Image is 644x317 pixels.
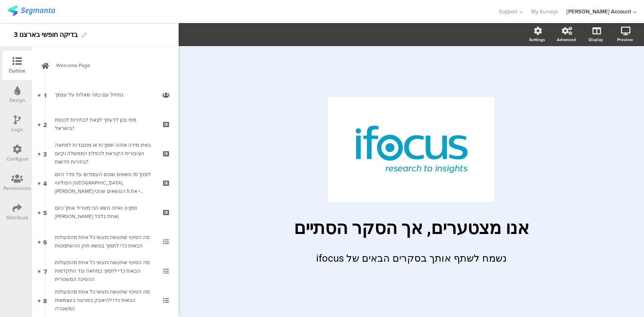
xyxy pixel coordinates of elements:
[55,288,155,313] div: מה הסיכוי שתעשה/תעשי כל אחת מהפעולות הבאות כדי להיאבק בפגיעה בעצמאות המשטרה
[617,36,633,43] div: Preview
[55,170,155,195] div: לפניך 10 נושאים שונים העומדים על סדר היום הפוליטי בישראל.סמן/י את 5 הנושאים ש הכי מטרידים אותך בא...
[43,296,47,305] span: 8
[529,36,545,43] div: Settings
[6,155,29,163] div: Configure
[11,126,23,133] div: Logic
[55,204,155,221] div: ואיזה נושא הכי מטריד אותך כיום: (סמן/י תשובה אחת בלבד)
[34,139,177,168] a: 3 באיזו מידה את/ה תומך/ת או מתנגד/ת למחאה הציבורית הקוראת להפלת הממשלה וקיום בחירות חדשות?
[6,214,29,221] div: Distribute
[55,91,155,99] div: נתחיל עם כמה שאלות על עצמך:
[34,227,177,256] a: 6 מה הסיכוי שתעשה/תעשי כל אחת מהפעולות הבאות כדי לתמוך בנושא חוק ההשתמטות
[286,251,537,266] div: נשמח לשתף אותך בסקרים הבאים של ifocus
[55,116,155,133] div: מתי נכון לדעתך לצאת לבחירות לכנסת בישראל?
[34,51,177,80] a: Welcome Page
[43,178,47,187] span: 4
[44,266,47,275] span: 7
[3,184,31,192] div: Permissions
[566,8,631,16] div: [PERSON_NAME] Account
[34,256,177,286] a: 7 מה הסיכוי שתעשה/תעשי כל אחת מהפעולות הבאות כדי לתמוך במחאה נגד התקדמות ההפיכה המשטרית
[44,90,47,99] span: 1
[9,67,26,75] div: Outline
[43,149,47,158] span: 3
[8,5,55,16] img: segmanta logo
[34,109,177,139] a: 2 מתי נכון לדעתך לצאת לבחירות לכנסת בישראל?
[34,168,177,197] a: 4 לפניך 10 נושאים שונים העומדים על סדר היום הפוליטי [GEOGRAPHIC_DATA].[PERSON_NAME]/י את 5 הנושאי...
[9,96,25,104] div: Design
[55,141,155,166] div: באיזו מידה את/ה תומך/ת או מתנגד/ת למחאה הציבורית הקוראת להפלת הממשלה וקיום בחירות חדשות?
[56,61,164,70] span: Welcome Page
[499,8,517,16] span: Support
[34,286,177,315] a: 8 מה הסיכוי שתעשה/תעשי כל אחת מהפעולות הבאות כדי להיאבק בפגיעה בעצמאות המשטרה
[256,218,566,238] p: אנו מצטערים, אך הסקר הסתיים
[43,208,47,217] span: 5
[55,233,155,250] div: מה הסיכוי שתעשה/תעשי כל אחת מהפעולות הבאות כדי לתמוך בנושא חוק ההשתמטות
[43,237,47,246] span: 6
[589,36,603,43] div: Display
[43,120,47,129] span: 2
[557,36,576,43] div: Advanced
[34,80,177,109] a: 1 נתחיל עם כמה שאלות על עצמך:
[14,28,78,42] div: 3 בדיקה חופשי בארצנו
[34,197,177,227] a: 5 ואיזה נושא הכי מטריד אותך כיום: (סמן/י [PERSON_NAME] אחת בלבד)
[55,258,155,283] div: מה הסיכוי שתעשה/תעשי כל אחת מהפעולות הבאות כדי לתמוך במחאה נגד התקדמות ההפיכה המשטרית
